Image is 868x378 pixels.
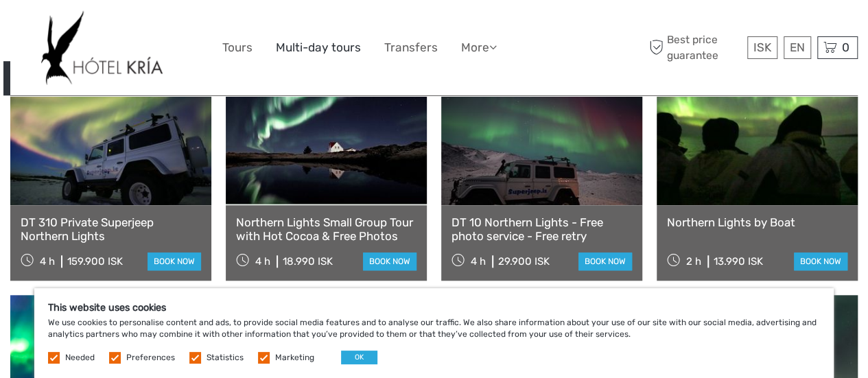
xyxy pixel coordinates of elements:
[275,352,314,364] label: Marketing
[578,252,632,270] a: book now
[3,61,51,95] div: BEST SELLER
[222,38,253,58] a: Tours
[67,255,123,268] div: 159.900 ISK
[207,352,244,364] label: Statistics
[65,352,95,364] label: Needed
[40,255,55,268] span: 4 h
[451,215,632,244] a: DT 10 Northern Lights - Free photo service - Free retry
[276,38,361,58] a: Multi-day tours
[753,40,771,54] span: ISK
[41,10,163,85] img: 532-e91e591f-ac1d-45f7-9962-d0f146f45aa0_logo_big.jpg
[34,288,834,378] div: We use cookies to personalise content and ads, to provide social media features and to analyse ou...
[667,215,847,229] a: Northern Lights by Boat
[158,21,174,38] button: Open LiveChat chat widget
[471,255,486,268] span: 4 h
[283,255,333,268] div: 18.990 ISK
[126,352,175,364] label: Preferences
[714,255,763,268] div: 13.990 ISK
[784,36,811,59] div: EN
[21,215,201,244] a: DT 310 Private Superjeep Northern Lights
[498,255,550,268] div: 29.900 ISK
[363,252,417,270] a: book now
[840,40,852,54] span: 0
[341,351,377,364] button: OK
[384,38,438,58] a: Transfers
[19,24,155,35] p: We're away right now. Please check back later!
[794,252,847,270] a: book now
[686,255,701,268] span: 2 h
[236,215,417,244] a: Northern Lights Small Group Tour with Hot Cocoa & Free Photos
[646,32,744,62] span: Best price guarantee
[148,252,201,270] a: book now
[255,255,270,268] span: 4 h
[48,302,820,314] h5: This website uses cookies
[461,38,497,58] a: More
